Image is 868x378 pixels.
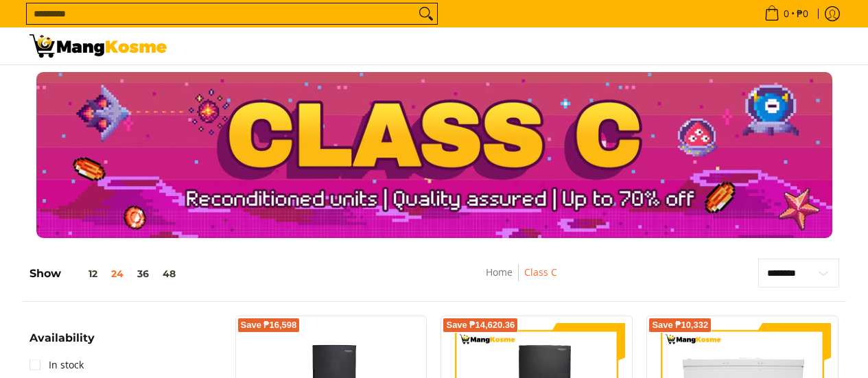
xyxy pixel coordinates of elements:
img: Class C Home &amp; Business Appliances: Up to 70% Off l Mang Kosme [30,34,167,58]
button: 24 [104,268,130,279]
button: 12 [61,268,104,279]
a: Home [486,265,513,279]
span: Save ₱14,620.36 [446,321,515,329]
h5: Show [30,267,183,281]
span: 0 [782,9,791,19]
span: Save ₱16,598 [241,321,297,329]
a: Class C [524,265,557,279]
span: • [760,6,812,21]
summary: Open [30,333,95,354]
span: ₱0 [795,9,810,19]
span: Availability [30,333,95,344]
button: 36 [130,268,156,279]
span: Save ₱10,332 [652,321,708,329]
a: In stock [30,354,84,376]
nav: Main Menu [180,27,839,64]
nav: Breadcrumbs [401,264,642,295]
button: Search [415,3,437,24]
button: 48 [156,268,183,279]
